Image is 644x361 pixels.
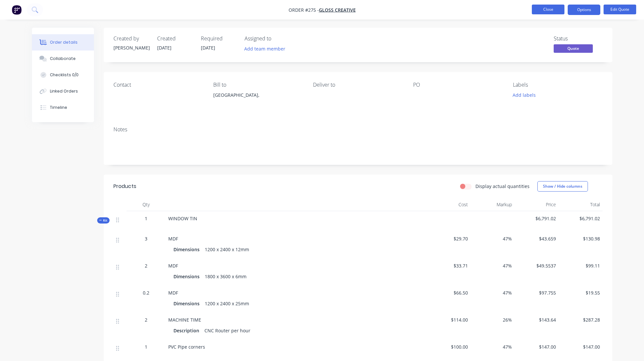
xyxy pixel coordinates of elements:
span: $114.00 [429,316,468,323]
span: $143.64 [517,316,556,323]
button: Close [532,5,564,14]
div: Price [515,198,559,211]
span: $66.50 [429,289,468,296]
div: Labels [513,82,602,88]
button: Checklists 0/0 [32,67,94,83]
span: Quote [554,44,593,52]
div: Created [157,36,193,42]
span: $43.659 [517,235,556,242]
span: 47% [473,262,512,269]
span: [DATE] [157,45,172,51]
div: Description [173,326,202,335]
button: Quote [554,44,593,54]
span: $6,791.02 [561,215,600,222]
button: Collaborate [32,51,94,67]
span: 3 [145,235,147,242]
span: $287.28 [561,316,600,323]
img: Factory [12,5,22,15]
label: Display actual quantities [475,183,530,190]
span: $19.55 [561,289,600,296]
div: Collaborate [50,56,76,62]
span: 2 [145,262,147,269]
span: 2 [145,316,147,323]
a: GLOSS Creative [319,7,356,13]
div: Dimensions [173,272,202,281]
div: Cost [427,198,471,211]
div: Notes [113,126,603,133]
span: $99.11 [561,262,600,269]
button: Linked Orders [32,83,94,99]
button: Order details [32,34,94,51]
div: Markup [471,198,515,211]
span: WINDOW TIN [168,215,197,222]
div: [GEOGRAPHIC_DATA], [213,91,303,100]
div: Required [201,36,237,42]
span: MACHINE TIME [168,317,201,323]
div: Qty [127,198,166,211]
span: 47% [473,235,512,242]
div: PO [413,82,502,88]
div: Contact [113,82,203,88]
div: Products [113,182,136,190]
div: Kit [97,217,110,224]
span: 1 [145,343,147,350]
div: 1200 x 2400 x 12mm [202,245,252,254]
div: Assigned to [245,36,310,42]
div: Checklists 0/0 [50,72,79,78]
div: Dimensions [173,245,202,254]
div: CNC Router per hour [202,326,253,335]
span: Kit [99,218,108,223]
span: $130.98 [561,235,600,242]
button: Options [568,5,600,15]
div: Bill to [213,82,303,88]
button: Show / Hide columns [537,181,588,192]
div: [PERSON_NAME] [113,44,149,51]
div: Dimensions [173,299,202,308]
span: 47% [473,289,512,296]
div: Created by [113,36,149,42]
div: Deliver to [313,82,402,88]
span: MDF [168,290,178,296]
span: $49.5537 [517,262,556,269]
div: 1200 x 2400 x 25mm [202,299,252,308]
span: MDF [168,236,178,242]
div: Status [554,36,603,42]
span: $33.71 [429,262,468,269]
span: $147.00 [561,343,600,350]
span: $97.755 [517,289,556,296]
span: Order #275 - [289,7,319,13]
div: Total [559,198,603,211]
div: Timeline [50,105,67,110]
span: [DATE] [201,45,215,51]
span: 1 [145,215,147,222]
span: $147.00 [517,343,556,350]
span: MDF [168,263,178,269]
span: 47% [473,343,512,350]
span: 26% [473,316,512,323]
span: $6,791.02 [517,215,556,222]
button: Edit Quote [604,5,636,14]
span: PVC Pipe corners [168,344,205,350]
div: Order details [50,39,78,45]
button: Timeline [32,99,94,116]
button: Add team member [241,44,289,53]
button: Add labels [509,91,539,99]
span: $100.00 [429,343,468,350]
div: [GEOGRAPHIC_DATA], [213,91,303,111]
span: 0.2 [143,289,149,296]
button: Add team member [245,44,289,53]
div: 1800 x 3600 x 6mm [202,272,249,281]
span: $29.70 [429,235,468,242]
div: Linked Orders [50,88,78,94]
